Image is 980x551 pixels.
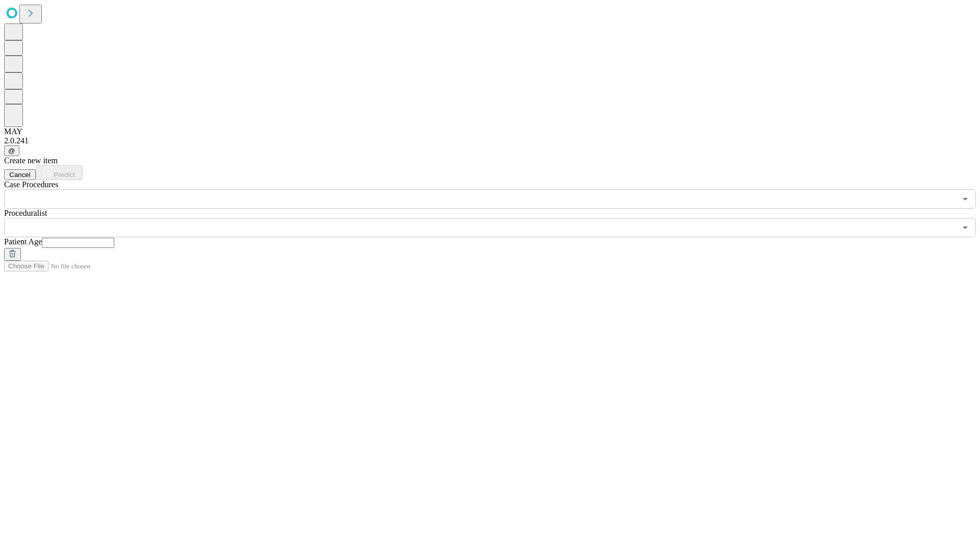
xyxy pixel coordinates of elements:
[4,237,42,246] span: Patient Age
[54,171,75,179] span: Predict
[4,156,58,165] span: Create new item
[4,136,976,145] div: 2.0.241
[4,145,19,156] button: @
[4,180,58,189] span: Scheduled Procedure
[9,171,31,179] span: Cancel
[4,127,976,136] div: MAY
[8,147,15,155] span: @
[958,192,972,206] button: Open
[4,169,36,180] button: Cancel
[958,220,972,235] button: Open
[4,209,47,217] span: Proceduralist
[36,165,83,180] button: Predict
